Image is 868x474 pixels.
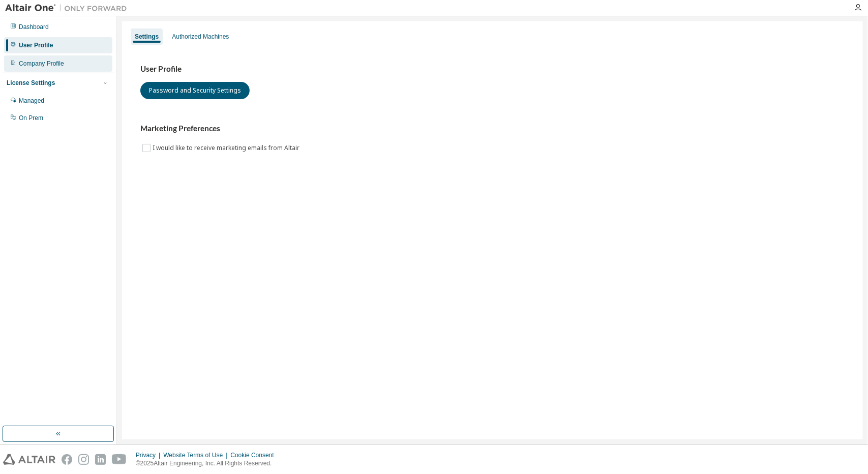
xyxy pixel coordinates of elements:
[19,23,49,31] div: Dashboard
[140,82,250,99] button: Password and Security Settings
[153,142,302,154] label: I would like to receive marketing emails from Altair
[3,454,55,465] img: altair_logo.svg
[136,451,163,459] div: Privacy
[163,451,230,459] div: Website Terms of Use
[230,451,280,459] div: Cookie Consent
[19,97,44,105] div: Managed
[62,454,72,465] img: facebook.svg
[95,454,106,465] img: linkedin.svg
[19,41,53,49] div: User Profile
[140,124,845,134] h3: Marketing Preferences
[19,114,43,122] div: On Prem
[5,3,132,13] img: Altair One
[172,33,229,41] div: Authorized Machines
[136,459,280,468] p: © 2025 Altair Engineering, Inc. All Rights Reserved.
[135,33,159,41] div: Settings
[112,454,127,465] img: youtube.svg
[140,64,845,74] h3: User Profile
[7,79,55,87] div: License Settings
[78,454,89,465] img: instagram.svg
[19,60,64,68] div: Company Profile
